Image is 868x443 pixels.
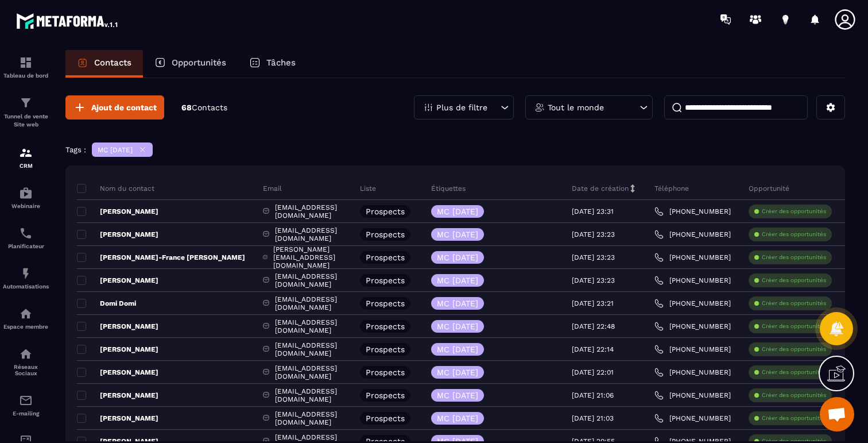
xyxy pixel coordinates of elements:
p: MC [DATE] [437,414,478,422]
p: CRM [3,163,49,169]
a: [PHONE_NUMBER] [654,230,731,239]
a: formationformationTunnel de vente Site web [3,87,49,137]
p: Créer des opportunités [762,207,826,215]
a: Contacts [65,50,143,78]
p: [DATE] 23:23 [572,276,615,284]
p: [DATE] 23:31 [572,207,614,215]
p: Date de création [572,184,629,193]
p: Automatisations [3,283,49,290]
img: formation [19,146,33,160]
img: email [19,394,33,407]
p: [PERSON_NAME] [77,276,158,285]
a: [PHONE_NUMBER] [654,299,731,308]
p: Tags : [65,145,86,154]
p: Espace membre [3,323,49,330]
p: Nom du contact [77,184,154,193]
p: Tunnel de vente Site web [3,113,49,129]
p: [DATE] 21:03 [572,414,614,422]
p: Créer des opportunités [762,253,826,261]
a: automationsautomationsWebinaire [3,178,49,218]
p: MC [DATE] [437,345,478,353]
p: [DATE] 22:01 [572,368,614,376]
p: [DATE] 23:23 [572,253,615,261]
p: MC [DATE] [437,276,478,284]
img: automations [19,307,33,321]
a: [PHONE_NUMBER] [654,253,731,262]
a: [PHONE_NUMBER] [654,276,731,285]
p: Contacts [94,57,131,68]
p: Créer des opportunités [762,391,826,399]
p: [DATE] 21:06 [572,391,614,399]
p: Prospects [366,276,405,284]
p: Prospects [366,253,405,261]
p: Créer des opportunités [762,322,826,330]
a: automationsautomationsEspace membre [3,298,49,338]
a: Opportunités [143,50,238,78]
p: Plus de filtre [436,103,487,111]
img: automations [19,186,33,200]
span: Ajout de contact [91,102,157,113]
p: [PERSON_NAME]-France [PERSON_NAME] [77,253,245,262]
span: Contacts [192,103,227,112]
p: Planificateur [3,243,49,249]
p: [DATE] 23:21 [572,299,614,307]
p: [PERSON_NAME] [77,322,158,331]
p: Téléphone [654,184,689,193]
a: [PHONE_NUMBER] [654,414,731,423]
p: Prospects [366,299,405,307]
p: Opportunités [172,57,226,68]
img: formation [19,96,33,110]
p: [DATE] 23:23 [572,230,615,238]
a: [PHONE_NUMBER] [654,368,731,377]
p: MC [DATE] [437,207,478,215]
p: Créer des opportunités [762,299,826,307]
p: Prospects [366,391,405,399]
a: social-networksocial-networkRéseaux Sociaux [3,338,49,385]
button: Ajout de contact [65,95,164,120]
p: Webinaire [3,203,49,209]
p: Tout le monde [548,103,604,111]
p: MC [DATE] [437,368,478,376]
a: formationformationTableau de bord [3,47,49,87]
p: Prospects [366,414,405,422]
a: formationformationCRM [3,137,49,178]
p: Prospects [366,230,405,238]
p: MC [DATE] [437,230,478,238]
p: E-mailing [3,410,49,417]
p: MC [DATE] [437,322,478,330]
p: Prospects [366,368,405,376]
img: scheduler [19,226,33,240]
p: [PERSON_NAME] [77,230,158,239]
a: [PHONE_NUMBER] [654,391,731,400]
img: automations [19,267,33,280]
div: Ouvrir le chat [820,397,854,432]
a: schedulerschedulerPlanificateur [3,218,49,258]
p: Opportunité [749,184,789,193]
p: 68 [181,102,227,113]
p: Domi Domi [77,299,136,308]
p: MC [DATE] [437,391,478,399]
p: [PERSON_NAME] [77,345,158,354]
a: Tâches [238,50,307,78]
a: [PHONE_NUMBER] [654,345,731,354]
p: MC [DATE] [98,146,133,154]
p: Étiquettes [431,184,466,193]
p: [PERSON_NAME] [77,368,158,377]
p: [PERSON_NAME] [77,414,158,423]
p: Prospects [366,207,405,215]
p: Tableau de bord [3,72,49,79]
p: Liste [360,184,376,193]
a: emailemailE-mailing [3,385,49,425]
p: [DATE] 22:14 [572,345,614,353]
p: Créer des opportunités [762,345,826,353]
p: MC [DATE] [437,253,478,261]
a: automationsautomationsAutomatisations [3,258,49,298]
p: Créer des opportunités [762,276,826,284]
p: [DATE] 22:48 [572,322,615,330]
img: formation [19,56,33,70]
p: Créer des opportunités [762,368,826,376]
p: Email [263,184,282,193]
img: logo [16,10,119,31]
p: MC [DATE] [437,299,478,307]
a: [PHONE_NUMBER] [654,322,731,331]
